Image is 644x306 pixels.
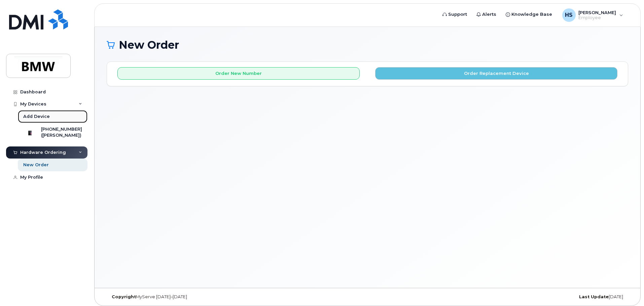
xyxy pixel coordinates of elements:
strong: Last Update [579,294,609,299]
iframe: Messenger Launcher [615,277,639,301]
div: [DATE] [454,294,628,300]
div: MyServe [DATE]–[DATE] [107,294,281,300]
button: Order Replacement Device [375,67,617,80]
button: Order New Number [117,67,360,80]
h1: New Order [107,39,628,51]
strong: Copyright [112,294,136,299]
